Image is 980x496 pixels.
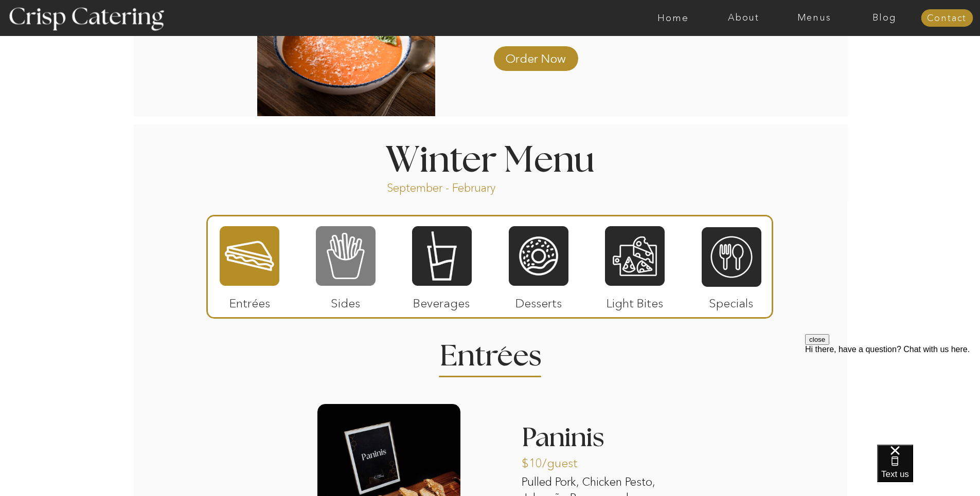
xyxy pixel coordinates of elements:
[347,143,633,173] h1: Winter Menu
[877,445,980,496] iframe: podium webchat widget bubble
[216,286,284,316] p: Entrées
[638,13,708,23] a: Home
[522,425,665,457] h3: Paninis
[779,13,849,23] a: Menus
[601,286,669,316] p: Light Bites
[440,342,541,362] h2: Entrees
[407,286,476,316] p: Beverages
[522,446,590,475] p: $10/guest
[502,41,570,71] a: Order Now
[697,286,765,316] p: Specials
[311,286,380,316] p: Sides
[708,13,779,23] a: About
[505,286,573,316] p: Desserts
[805,334,980,457] iframe: podium webchat widget prompt
[849,13,920,23] a: Blog
[921,13,973,24] a: Contact
[387,180,528,192] p: September - February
